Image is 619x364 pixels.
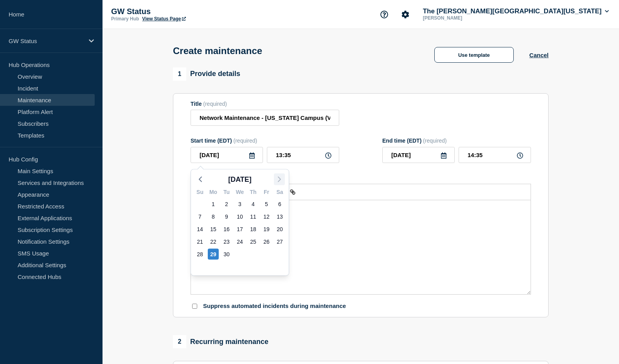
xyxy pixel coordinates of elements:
[274,236,285,247] div: Saturday, Sep 27, 2025
[421,7,610,15] button: The [PERSON_NAME][GEOGRAPHIC_DATA][US_STATE]
[111,16,139,22] p: Primary Hub
[191,138,339,144] div: Start time (EDT)
[221,224,232,235] div: Tuesday, Sep 16, 2025
[529,52,549,58] button: Cancel
[208,224,219,235] div: Monday, Sep 15, 2025
[220,188,233,198] div: Tu
[111,7,268,16] p: GW Status
[273,188,286,198] div: Sa
[287,187,298,197] button: Toggle link
[274,224,285,235] div: Saturday, Sep 20, 2025
[234,199,245,210] div: Wednesday, Sep 3, 2025
[234,211,245,222] div: Wednesday, Sep 10, 2025
[208,236,219,247] div: Monday, Sep 22, 2025
[382,147,455,163] input: YYYY-MM-DD
[191,200,531,294] div: Message
[261,199,272,210] div: Friday, Sep 5, 2025
[173,67,240,81] div: Provide details
[233,188,247,198] div: We
[194,249,205,260] div: Sunday, Sep 28, 2025
[208,199,219,210] div: Monday, Sep 1, 2025
[191,147,263,163] input: YYYY-MM-DD
[248,199,259,210] div: Thursday, Sep 4, 2025
[260,188,273,198] div: Fr
[173,335,268,348] div: Recurring maintenance
[221,199,232,210] div: Tuesday, Sep 2, 2025
[208,211,219,222] div: Monday, Sep 8, 2025
[248,224,259,235] div: Thursday, Sep 18, 2025
[194,224,205,235] div: Sunday, Sep 14, 2025
[248,211,259,222] div: Thursday, Sep 11, 2025
[193,188,207,198] div: Su
[261,236,272,247] div: Friday, Sep 26, 2025
[191,101,339,107] div: Title
[208,249,219,260] div: Monday, Sep 29, 2025
[191,175,531,181] div: Message
[221,249,232,260] div: Tuesday, Sep 30, 2025
[274,211,285,222] div: Saturday, Sep 13, 2025
[247,188,260,198] div: Th
[234,236,245,247] div: Wednesday, Sep 24, 2025
[203,302,346,310] p: Suppress automated incidents during maintenance
[142,16,185,22] a: View Status Page
[434,47,514,63] button: Use template
[261,224,272,235] div: Friday, Sep 19, 2025
[194,236,205,247] div: Sunday, Sep 21, 2025
[421,15,503,21] p: [PERSON_NAME]
[234,138,257,144] span: (required)
[228,174,252,185] span: [DATE]
[192,304,197,309] input: Suppress automated incidents during maintenance
[261,211,272,222] div: Friday, Sep 12, 2025
[9,38,84,44] p: GW Status
[194,211,205,222] div: Sunday, Sep 7, 2025
[423,138,447,144] span: (required)
[267,147,339,163] input: HH:MM
[459,147,531,163] input: HH:MM
[173,335,186,348] span: 2
[207,188,220,198] div: Mo
[221,211,232,222] div: Tuesday, Sep 9, 2025
[234,224,245,235] div: Wednesday, Sep 17, 2025
[274,199,285,210] div: Saturday, Sep 6, 2025
[221,236,232,247] div: Tuesday, Sep 23, 2025
[382,138,531,144] div: End time (EDT)
[376,6,392,23] button: Support
[248,236,259,247] div: Thursday, Sep 25, 2025
[397,6,414,23] button: Account settings
[191,110,339,126] input: Title
[173,45,262,56] h1: Create maintenance
[203,101,227,107] span: (required)
[173,67,186,81] span: 1
[225,174,255,185] button: [DATE]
